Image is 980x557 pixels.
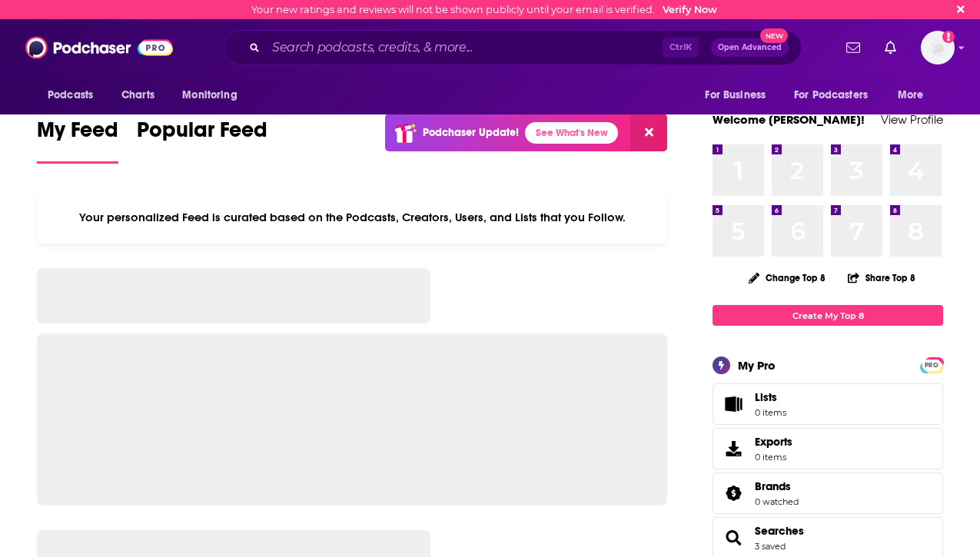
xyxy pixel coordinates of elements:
span: Open Advanced [718,44,782,51]
button: open menu [37,81,113,110]
button: open menu [784,81,890,110]
span: Logged in as MarissaMartinez [921,31,955,65]
button: Change Top 8 [739,268,835,287]
a: Searches [755,524,804,538]
span: Charts [121,85,154,106]
span: Exports [718,438,749,459]
a: Brands [755,479,799,493]
button: Open AdvancedNew [711,38,789,57]
a: Exports [713,428,943,469]
a: Create My Top 8 [713,305,943,326]
span: More [898,85,924,106]
span: My Feed [37,117,118,152]
span: For Business [705,85,766,106]
a: Verify Now [663,4,717,15]
a: PRO [922,359,941,370]
span: Lists [718,393,749,415]
span: Exports [755,435,792,449]
a: Lists [713,383,943,425]
span: 0 items [755,407,786,418]
a: See What's New [525,122,618,144]
span: 0 items [755,452,792,463]
div: Your new ratings and reviews will not be shown publicly until your email is verified. [251,4,717,15]
button: open menu [887,81,943,110]
button: open menu [694,81,785,110]
a: Brands [718,482,749,504]
a: Popular Feed [137,117,267,164]
a: My Feed [37,117,118,164]
span: PRO [922,360,941,371]
a: View Profile [881,112,943,127]
a: 0 watched [755,496,799,507]
span: Monitoring [182,85,237,106]
div: My Pro [738,358,776,373]
span: Brands [755,479,791,493]
div: Your personalized Feed is curated based on the Podcasts, Creators, Users, and Lists that you Follow. [37,191,667,244]
a: Charts [111,81,164,110]
button: open menu [171,81,257,110]
span: Brands [713,472,943,514]
span: Lists [755,390,777,404]
img: Podchaser - Follow, Share and Rate Podcasts [25,33,173,62]
a: Show notifications dropdown [840,35,866,61]
span: Popular Feed [137,117,267,152]
p: Podchaser Update! [423,126,519,139]
span: New [760,28,788,43]
button: Show profile menu [921,31,955,65]
a: Welcome [PERSON_NAME]! [713,112,865,127]
input: Search podcasts, credits, & more... [266,35,663,60]
svg: Email not verified [942,31,955,43]
span: For Podcasters [794,85,868,106]
button: Share Top 8 [847,263,916,293]
img: User Profile [921,31,955,65]
a: Searches [718,527,749,549]
div: Search podcasts, credits, & more... [224,30,802,65]
span: Ctrl K [663,38,699,58]
span: Podcasts [48,85,93,106]
span: Lists [755,390,786,404]
a: Show notifications dropdown [879,35,902,61]
a: 3 saved [755,541,786,552]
